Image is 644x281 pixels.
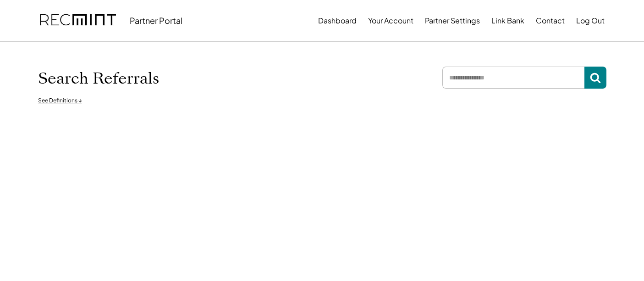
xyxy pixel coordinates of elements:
[38,69,159,88] h1: Search Referrals
[536,11,565,30] button: Contact
[425,11,480,30] button: Partner Settings
[576,11,605,30] button: Log Out
[368,11,413,30] button: Your Account
[130,15,182,26] div: Partner Portal
[318,11,357,30] button: Dashboard
[40,5,116,36] img: recmint-logotype%403x.png
[38,97,82,105] div: See Definitions ↓
[491,11,524,30] button: Link Bank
